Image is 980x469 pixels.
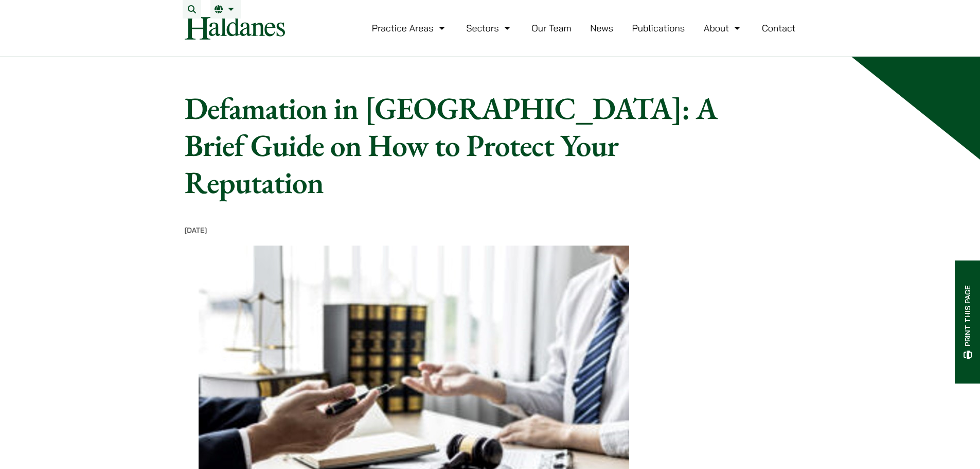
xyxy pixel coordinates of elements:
h1: Defamation in [GEOGRAPHIC_DATA]: A Brief Guide on How to Protect Your Reputation [185,90,719,201]
a: About [704,22,743,34]
a: Our Team [531,22,571,34]
img: Logo of Haldanes [185,16,285,40]
a: Contact [762,22,796,34]
a: Sectors [466,22,512,34]
time: [DATE] [185,225,207,235]
a: Practice Areas [372,22,448,34]
a: EN [215,5,237,13]
a: Publications [632,22,685,34]
a: News [590,22,613,34]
